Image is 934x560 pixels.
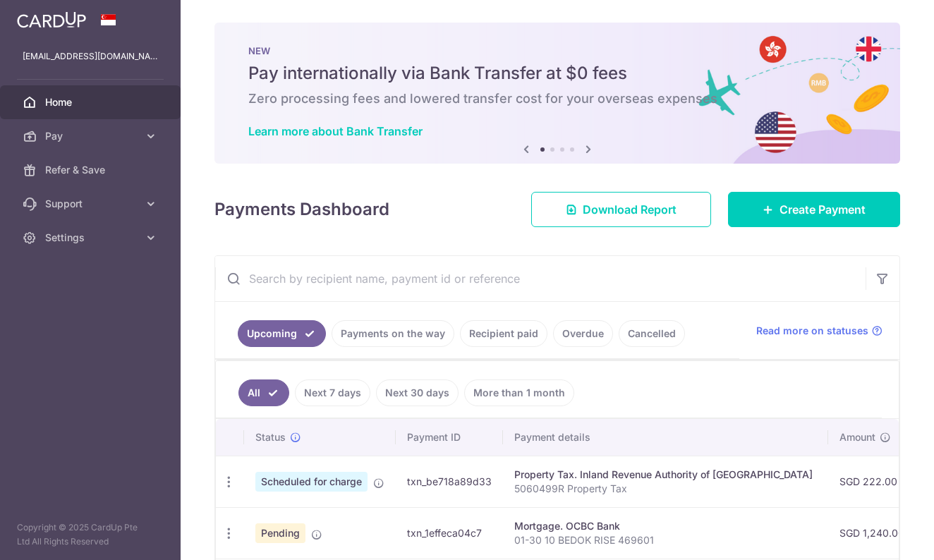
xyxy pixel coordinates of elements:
[332,320,454,347] a: Payments on the way
[583,201,677,218] span: Download Report
[553,320,613,347] a: Overdue
[214,197,389,222] h4: Payments Dashboard
[756,324,883,338] a: Read more on statuses
[238,320,326,347] a: Upcoming
[295,379,370,406] a: Next 7 days
[248,45,866,56] p: NEW
[460,320,547,347] a: Recipient paid
[45,197,138,211] span: Support
[780,201,866,218] span: Create Payment
[514,468,817,482] div: Property Tax. Inland Revenue Authority of [GEOGRAPHIC_DATA]
[255,472,368,492] span: Scheduled for charge
[396,507,503,559] td: txn_1effeca04c7
[215,256,866,301] input: Search by recipient name, payment id or reference
[238,379,289,406] a: All
[514,533,817,547] p: 01-30 10 BEDOK RISE 469601
[23,49,158,63] p: [EMAIL_ADDRESS][DOMAIN_NAME]
[396,456,503,507] td: txn_be718a89d33
[728,192,900,227] a: Create Payment
[828,456,917,507] td: SGD 222.00
[214,23,900,164] img: Bank transfer banner
[839,430,875,444] span: Amount
[514,482,817,496] p: 5060499R Property Tax
[45,163,138,177] span: Refer & Save
[464,379,574,406] a: More than 1 month
[248,124,423,138] a: Learn more about Bank Transfer
[248,62,866,85] h5: Pay internationally via Bank Transfer at $0 fees
[619,320,685,347] a: Cancelled
[514,519,817,533] div: Mortgage. OCBC Bank
[376,379,459,406] a: Next 30 days
[531,192,711,227] a: Download Report
[45,129,138,143] span: Pay
[396,419,503,456] th: Payment ID
[45,231,138,245] span: Settings
[45,95,138,109] span: Home
[503,419,828,456] th: Payment details
[255,430,286,444] span: Status
[255,523,305,543] span: Pending
[17,11,86,28] img: CardUp
[248,90,866,107] h6: Zero processing fees and lowered transfer cost for your overseas expenses
[828,507,917,559] td: SGD 1,240.00
[756,324,868,338] span: Read more on statuses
